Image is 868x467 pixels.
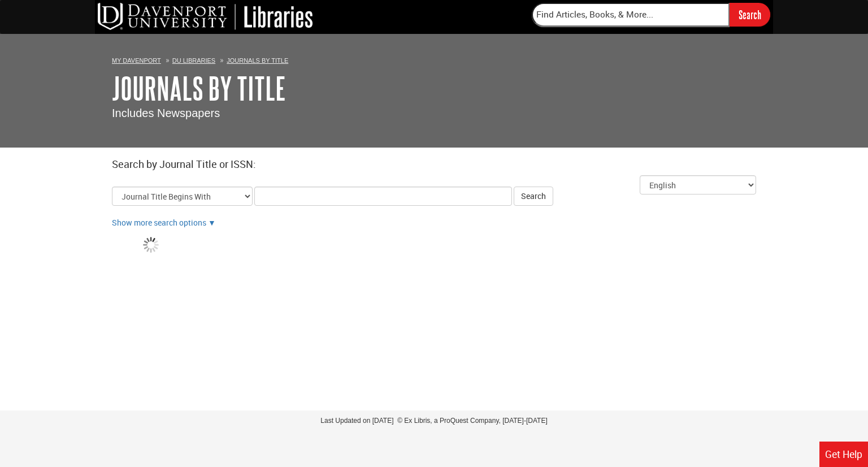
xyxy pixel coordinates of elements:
[112,159,756,170] h2: Search by Journal Title or ISSN:
[112,57,161,64] a: My Davenport
[172,57,215,64] a: DU Libraries
[532,3,730,27] input: Find Articles, Books, & More...
[819,442,868,467] a: Get Help
[227,57,288,64] a: Journals By Title
[112,54,756,66] ol: Breadcrumbs
[112,71,286,106] a: Journals By Title
[730,3,770,26] input: Search
[514,187,553,206] button: Search
[140,234,160,256] img: Loading...
[112,217,206,228] a: Show more search options
[112,105,756,122] p: Includes Newspapers
[98,3,313,30] img: DU Libraries
[208,217,216,228] a: Show more search options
